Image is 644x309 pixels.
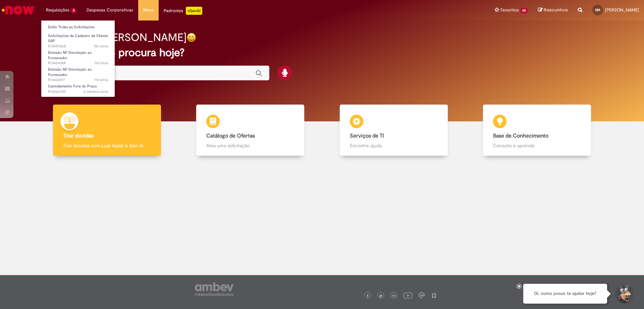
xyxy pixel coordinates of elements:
a: Rascunhos [538,7,568,13]
b: Serviços de TI [350,132,384,139]
span: Requisições [46,7,69,13]
span: 11d atrás [94,61,108,66]
div: Padroniza [164,7,202,15]
span: Rascunhos [544,7,568,13]
time: 18/08/2025 14:01:35 [94,61,108,66]
img: happy-face.png [186,33,196,42]
p: +GenAi [186,7,202,15]
div: Oi, como posso te ajudar hoje? [523,284,607,304]
img: logo_footer_ambev_rotulo_gray.png [195,282,233,296]
a: Aberto R13424817 : Emissão NF Devolução ao Fornecedor [41,66,115,80]
span: 60 [520,8,528,13]
span: Emissão NF Devolução ao Fornecedor [48,67,92,77]
time: 09/07/2025 08:06:20 [84,89,108,94]
a: Tirar dúvidas Tirar dúvidas com Lupi Assist e Gen Ai [35,105,179,156]
a: Catálogo de Ofertas Abra uma solicitação [179,105,322,156]
p: Consulte e aprenda [493,142,581,149]
p: Tirar dúvidas com Lupi Assist e Gen Ai [63,142,151,149]
span: GM [595,8,600,12]
img: logo_footer_facebook.png [366,294,369,298]
span: R13266330 [48,89,108,94]
time: 18/08/2025 13:27:52 [94,77,108,82]
h2: Bom dia, [PERSON_NAME] [58,32,186,43]
span: Despesas Corporativas [87,7,133,13]
p: Encontre ajuda [350,142,438,149]
span: Solicitações de Cadastro de Cliente SAP [48,33,108,44]
b: Base de Conhecimento [493,132,548,139]
h2: O que você procura hoje? [58,47,586,59]
img: logo_footer_youtube.png [404,291,412,300]
time: 28/08/2025 16:45:24 [94,44,108,49]
span: Cancelamento Fora do Prazo [48,84,97,89]
span: 4 [71,8,76,13]
span: [PERSON_NAME] [605,7,639,13]
button: Iniciar Conversa de Suporte [614,284,634,304]
a: Exibir Todas as Solicitações [41,24,115,31]
span: R13424817 [48,77,108,83]
span: More [143,7,154,13]
span: R13424988 [48,61,108,66]
a: Base de Conhecimento Consulte e aprenda [466,105,609,156]
b: Tirar dúvidas [63,132,94,139]
img: logo_footer_workplace.png [419,292,425,298]
span: 15h atrás [94,44,108,49]
a: Serviços de TI Encontre ajuda [322,105,466,156]
span: 11d atrás [94,77,108,82]
a: Aberto R13266330 : Cancelamento Fora do Prazo [41,83,115,95]
img: ServiceNow [1,3,35,17]
span: Favoritos [500,7,519,13]
span: 2 mês(es) atrás [84,89,108,94]
img: logo_footer_linkedin.png [392,294,396,298]
p: Abra uma solicitação [206,142,294,149]
span: R13459268 [48,44,108,49]
a: Aberto R13459268 : Solicitações de Cadastro de Cliente SAP [41,32,115,47]
img: logo_footer_twitter.png [379,294,382,298]
ul: Requisições [41,20,115,97]
span: Emissão NF Devolução ao Fornecedor [48,50,92,61]
img: logo_footer_naosei.png [431,292,437,298]
b: Catálogo de Ofertas [206,132,255,139]
a: Aberto R13424988 : Emissão NF Devolução ao Fornecedor [41,49,115,64]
